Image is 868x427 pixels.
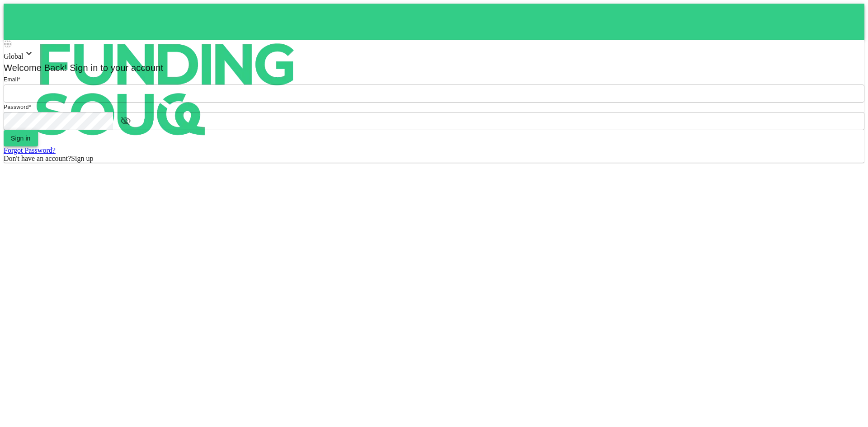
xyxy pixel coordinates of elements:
span: Sign up [71,155,93,162]
span: Sign in to your account [67,63,164,73]
span: Password [4,104,29,110]
input: email [4,84,864,103]
a: logo [4,4,864,40]
button: Sign in [4,130,38,146]
span: Don't have an account? [4,155,71,162]
span: Email [4,76,18,83]
input: password [4,112,113,130]
img: logo [4,4,329,175]
span: Welcome Back! [4,63,67,73]
a: Forgot Password? [4,146,56,154]
div: Global [4,48,864,61]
